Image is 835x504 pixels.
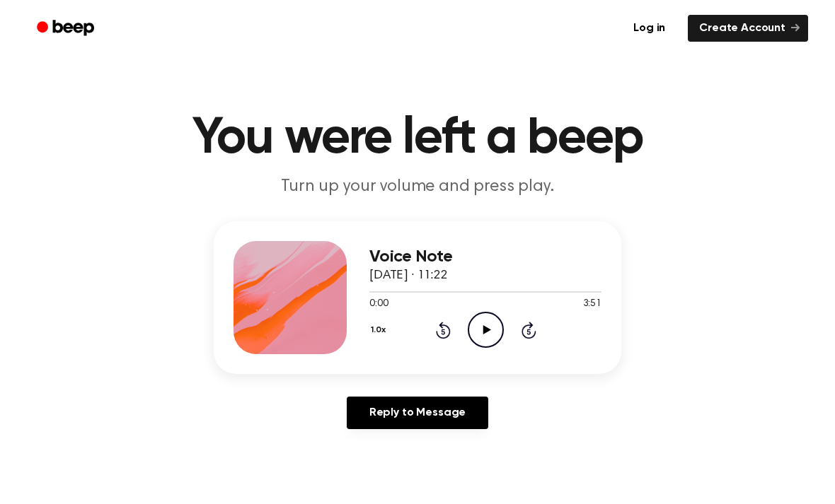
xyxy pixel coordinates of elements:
a: Reply to Message [347,397,488,429]
a: Log in [619,12,679,45]
span: [DATE] · 11:22 [369,269,447,282]
button: 1.0x [369,318,391,342]
a: Create Account [688,15,808,42]
p: Turn up your volume and press play. [146,175,689,199]
span: 0:00 [369,297,388,312]
a: Beep [27,15,107,42]
h3: Voice Note [369,247,601,266]
h1: You were left a beep [55,113,780,164]
span: 3:51 [583,297,601,312]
